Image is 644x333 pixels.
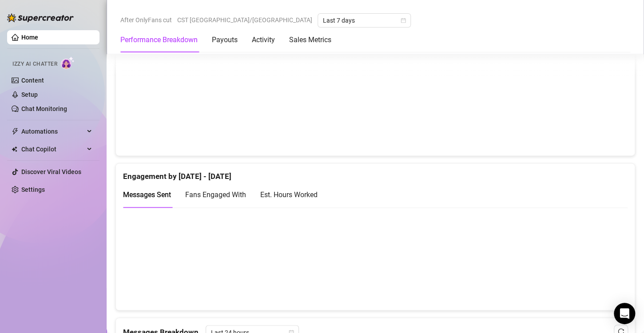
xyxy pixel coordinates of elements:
[21,77,44,84] a: Content
[21,34,38,41] a: Home
[289,35,331,45] div: Sales Metrics
[260,189,318,200] div: Est. Hours Worked
[12,60,57,68] span: Izzy AI Chatter
[12,128,19,135] span: thunderbolt
[21,168,81,175] a: Discover Viral Videos
[185,190,246,199] span: Fans Engaged With
[212,35,238,45] div: Payouts
[21,91,38,98] a: Setup
[123,190,171,199] span: Messages Sent
[177,13,312,27] span: CST [GEOGRAPHIC_DATA]/[GEOGRAPHIC_DATA]
[120,13,172,27] span: After OnlyFans cut
[120,35,198,45] div: Performance Breakdown
[21,186,45,193] a: Settings
[401,18,406,23] span: calendar
[21,105,67,112] a: Chat Monitoring
[21,142,84,156] span: Chat Copilot
[61,56,75,69] img: AI Chatter
[12,146,17,152] img: Chat Copilot
[21,124,84,139] span: Automations
[123,163,628,182] div: Engagement by [DATE] - [DATE]
[252,35,275,45] div: Activity
[7,13,74,22] img: logo-BBDzfeDw.svg
[323,14,405,27] span: Last 7 days
[614,303,635,324] div: Open Intercom Messenger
